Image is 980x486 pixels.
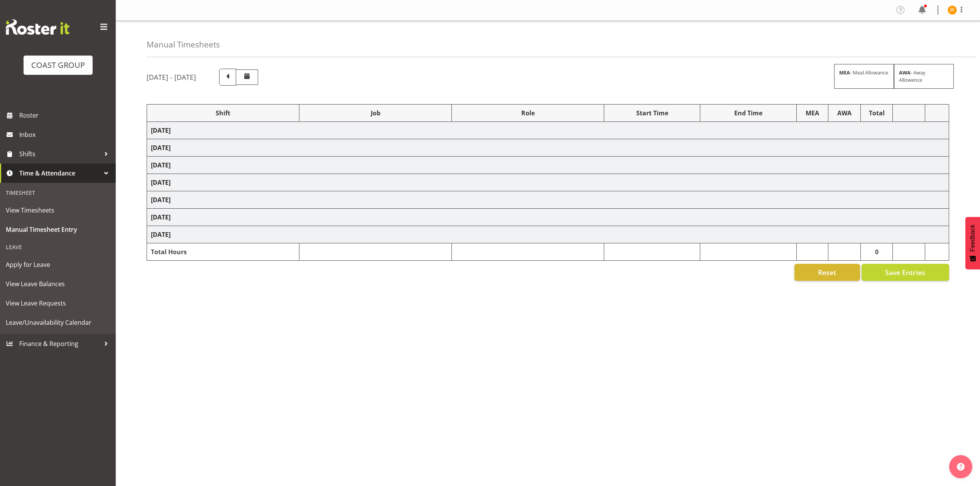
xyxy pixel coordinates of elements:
[957,463,965,471] img: help-xxl-2.png
[151,108,295,118] div: Shift
[2,294,114,313] a: View Leave Requests
[6,317,110,328] span: Leave/Unavailability Calendar
[303,108,448,118] div: Job
[608,108,696,118] div: Start Time
[834,64,894,89] div: - Meal Allowance
[704,108,792,118] div: End Time
[861,243,893,261] td: 0
[885,267,925,277] span: Save Entries
[147,174,949,191] td: [DATE]
[147,139,949,157] td: [DATE]
[6,204,110,216] span: View Timesheets
[19,338,100,349] span: Finance & Reporting
[147,40,220,49] h4: Manual Timesheets
[19,167,100,179] span: Time & Attendance
[948,5,957,15] img: jorgelina-villar11067.jpg
[2,185,114,201] div: Timesheet
[862,264,949,281] button: Save Entries
[147,209,949,226] td: [DATE]
[2,220,114,239] a: Manual Timesheet Entry
[6,224,110,235] span: Manual Timesheet Entry
[19,148,100,160] span: Shifts
[147,73,196,81] h5: [DATE] - [DATE]
[2,201,114,220] a: View Timesheets
[147,226,949,243] td: [DATE]
[6,278,110,290] span: View Leave Balances
[456,108,600,118] div: Role
[2,274,114,294] a: View Leave Balances
[2,239,114,255] div: Leave
[969,224,976,251] span: Feedback
[839,69,850,76] strong: MEA
[147,191,949,209] td: [DATE]
[147,157,949,174] td: [DATE]
[6,259,110,270] span: Apply for Leave
[6,19,69,35] img: Rosterit website logo
[147,243,299,261] td: Total Hours
[801,108,824,118] div: MEA
[31,59,85,71] div: COAST GROUP
[6,297,110,309] span: View Leave Requests
[818,267,836,277] span: Reset
[2,313,114,332] a: Leave/Unavailability Calendar
[19,129,112,140] span: Inbox
[894,64,954,89] div: - Away Allowence
[832,108,857,118] div: AWA
[899,69,911,76] strong: AWA
[865,108,889,118] div: Total
[19,110,112,121] span: Roster
[794,264,860,281] button: Reset
[2,255,114,274] a: Apply for Leave
[965,217,980,269] button: Feedback - Show survey
[147,122,949,139] td: [DATE]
